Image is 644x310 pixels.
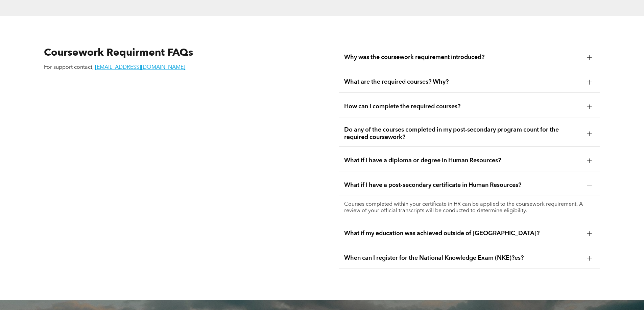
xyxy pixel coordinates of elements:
span: What are the required courses? Why? [344,78,582,86]
span: What if my education was achieved outside of [GEOGRAPHIC_DATA]? [344,230,582,237]
span: What if I have a post-secondary certificate in Human Resources? [344,181,582,189]
span: For support contact, [44,65,94,70]
span: What if I have a diploma or degree in Human Resources? [344,157,582,164]
span: Why was the coursework requirement introduced? [344,54,582,61]
p: Courses completed within your certificate in HR can be applied to the coursework requirement. A r... [344,201,595,214]
span: How can I complete the required courses? [344,103,582,110]
span: When can I register for the National Knowledge Exam (NKE)?es? [344,254,582,262]
a: [EMAIL_ADDRESS][DOMAIN_NAME] [95,65,185,70]
span: Do any of the courses completed in my post-secondary program count for the required coursework? [344,126,582,141]
span: Coursework Requirment FAQs [44,48,193,58]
